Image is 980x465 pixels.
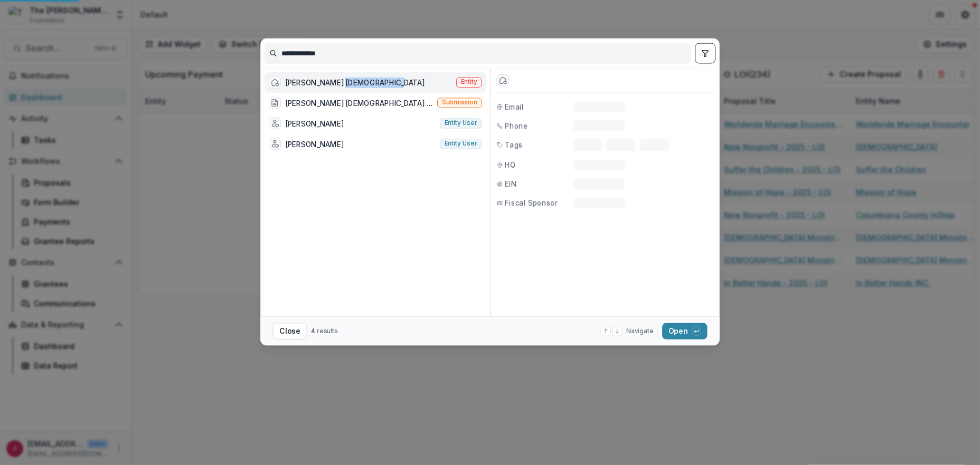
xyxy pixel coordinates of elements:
[445,140,477,147] span: Entity user
[626,326,653,335] span: Navigate
[285,98,433,108] div: [PERSON_NAME] [DEMOGRAPHIC_DATA] - 2024 - Application
[273,323,307,339] button: Close
[285,118,344,129] div: [PERSON_NAME]
[317,327,338,335] span: results
[505,179,516,189] span: EIN
[311,327,315,335] span: 4
[285,77,425,88] div: [PERSON_NAME] [DEMOGRAPHIC_DATA]
[505,101,524,112] span: Email
[445,119,477,127] span: Entity user
[285,139,344,149] div: [PERSON_NAME]
[505,120,528,131] span: Phone
[505,160,515,170] span: HQ
[442,99,477,106] span: Submission
[461,79,477,86] span: Entity
[505,198,558,208] span: Fiscal Sponsor
[662,323,707,339] button: Open
[505,139,523,150] span: Tags
[695,43,715,64] button: toggle filters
